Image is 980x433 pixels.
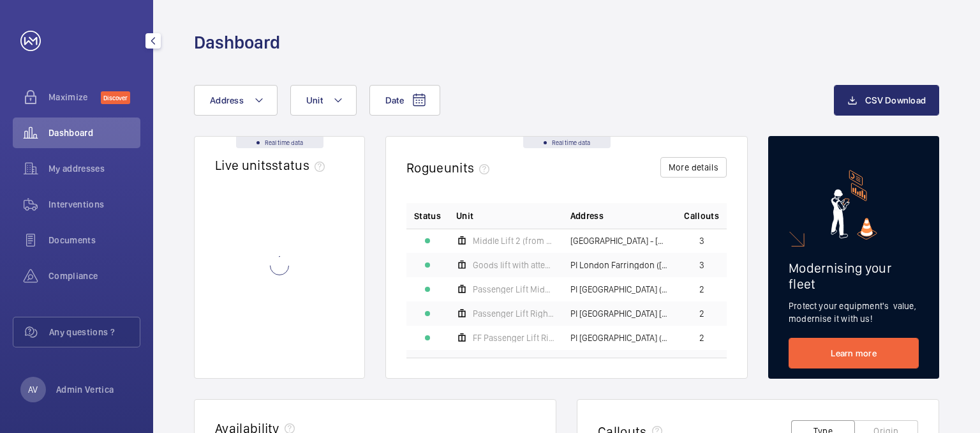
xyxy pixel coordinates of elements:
p: AV [28,383,38,396]
span: Address [570,209,604,222]
span: Address [210,95,244,105]
span: 2 [699,309,704,318]
span: Discover [101,91,130,104]
button: Address [194,85,278,116]
span: Dashboard [48,126,140,139]
span: PI London Farringdon ([GEOGRAPHIC_DATA]) - 24-30 [GEOGRAPHIC_DATA] [570,261,669,270]
span: Middle Lift 2 (from reception) [473,236,555,245]
span: status [272,157,330,173]
span: 3 [699,261,704,270]
div: Real time data [523,137,611,148]
span: units [444,160,495,176]
button: CSV Download [834,85,939,116]
h1: Dashboard [194,31,280,54]
span: PI [GEOGRAPHIC_DATA] [GEOGRAPHIC_DATA] - View [STREET_ADDRESS] [570,309,669,318]
span: Date [385,95,404,105]
span: Passenger Lift Middle [473,285,555,294]
span: 3 [699,236,704,245]
span: Unit [306,95,323,105]
span: Callouts [684,209,719,222]
span: FF Passenger Lift Right Hand [473,333,555,342]
span: Passenger Lift Right Hand [473,309,555,318]
span: Documents [48,234,140,247]
h2: Rogue [406,160,494,176]
p: Admin Vertica [56,383,114,396]
span: 2 [699,285,704,294]
h2: Modernising your fleet [789,260,919,292]
button: Unit [290,85,357,116]
p: Protect your equipment's value, modernise it with us! [789,300,919,325]
span: My addresses [48,162,140,175]
span: PI [GEOGRAPHIC_DATA] ([GEOGRAPHIC_DATA]) - [GEOGRAPHIC_DATA] [570,285,669,294]
a: Learn more [789,338,919,368]
span: Maximize [48,91,101,103]
div: Real time data [236,137,323,148]
span: PI [GEOGRAPHIC_DATA] ([GEOGRAPHIC_DATA]) - [GEOGRAPHIC_DATA] [570,333,669,342]
span: Any questions ? [49,326,140,338]
img: marketing-card.svg [831,170,877,239]
button: Date [369,85,440,116]
span: Compliance [48,270,140,282]
span: Unit [456,209,473,222]
span: 2 [699,333,704,342]
p: Status [414,209,441,222]
span: Goods lift with attendant control [473,261,555,270]
button: More details [660,157,727,178]
span: CSV Download [865,95,926,105]
span: [GEOGRAPHIC_DATA] - [GEOGRAPHIC_DATA] - [GEOGRAPHIC_DATA] [GEOGRAPHIC_DATA] [GEOGRAPHIC_DATA] [570,236,669,245]
h2: Live units [215,157,330,173]
span: Interventions [48,198,140,211]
